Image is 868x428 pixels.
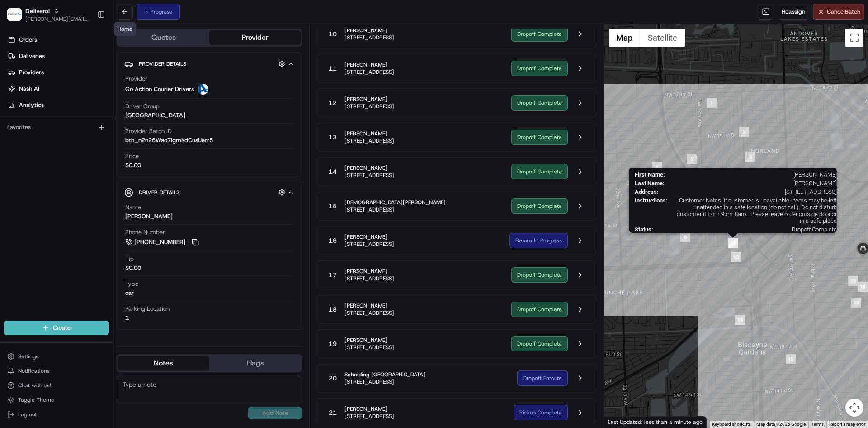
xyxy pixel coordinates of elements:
button: Quotes [118,30,209,45]
a: Report a map error [829,422,865,427]
span: Parking Location [125,305,170,313]
span: [STREET_ADDRESS] [344,240,394,248]
span: [PERSON_NAME] [344,164,394,172]
button: Provider Details [124,56,294,71]
span: [STREET_ADDRESS] [344,137,394,144]
button: Show satellite imagery [640,29,685,47]
button: Toggle fullscreen view [845,29,863,47]
div: car [125,289,134,297]
span: [PHONE_NUMBER] [134,238,185,246]
span: 20 [329,374,337,383]
div: We're available if you need us! [31,96,114,103]
div: 14 [735,315,745,325]
span: Log out [18,411,37,418]
span: [GEOGRAPHIC_DATA] [125,111,185,120]
span: Dropoff Complete [656,226,836,233]
span: Schniding [GEOGRAPHIC_DATA] [344,371,425,378]
button: Deliverol [25,6,50,15]
button: Chat with us! [4,379,109,392]
span: [PERSON_NAME] [668,171,836,178]
button: Log out [4,408,109,421]
span: 11 [329,64,337,73]
span: Driver Group [125,102,160,111]
span: Name [125,203,141,212]
span: [STREET_ADDRESS] [344,34,394,41]
div: 17 [851,298,861,308]
button: Show street map [609,29,640,47]
span: Customer Notes: If customer is unavailable, items may be left unattended in a safe location (do n... [671,197,836,224]
span: 13 [329,133,337,142]
div: 19 [848,276,858,286]
div: 📗 [9,132,16,139]
span: Toggle Theme [18,396,54,404]
span: Orders [19,36,37,44]
span: Settings [18,353,38,360]
a: [PHONE_NUMBER] [125,237,200,247]
span: [PERSON_NAME] [344,61,394,68]
span: Phone Number [125,228,165,236]
button: DeliverolDeliverol[PERSON_NAME][EMAIL_ADDRESS][PERSON_NAME][DOMAIN_NAME] [4,4,94,25]
span: Provider Details [139,60,186,67]
span: Go Action Courier Drivers [125,85,194,93]
div: 12 [728,238,738,248]
img: ActionCourier.png [198,84,208,95]
p: Welcome 👋 [9,36,165,51]
div: [PERSON_NAME] [125,212,173,221]
span: $0.00 [125,161,141,169]
button: Reassign [778,4,809,20]
span: [STREET_ADDRESS] [662,188,836,195]
button: Notifications [4,365,109,377]
span: Providers [19,68,44,77]
span: Create [53,324,71,332]
span: Knowledge Base [18,131,69,140]
span: [STREET_ADDRESS] [344,344,394,351]
div: 18 [858,282,868,292]
span: Driver Details [139,189,179,196]
span: Address : [634,188,658,195]
span: [STREET_ADDRESS] [344,68,394,76]
img: Nash [9,9,27,27]
button: Provider [209,30,301,45]
div: Favorites [4,120,109,135]
div: 2 [739,127,749,137]
div: 13 [731,252,741,262]
button: Create [4,321,109,335]
span: Chat with us! [18,382,51,389]
button: Driver Details [124,185,294,200]
span: Provider [125,75,147,83]
span: 14 [329,167,337,176]
span: Analytics [19,101,44,109]
span: bth_n2n26Wao7igmKdCusUerr5 [125,136,213,144]
span: [PERSON_NAME] [344,27,394,34]
span: Status : [634,226,653,233]
img: Deliverol [7,8,22,21]
div: 6 [652,162,662,172]
div: 5 [687,154,697,164]
img: Google [606,416,636,428]
div: $0.00 [125,264,141,272]
span: [PERSON_NAME] [344,405,394,413]
button: [PERSON_NAME][EMAIL_ADDRESS][PERSON_NAME][DOMAIN_NAME] [25,15,90,23]
div: 1 [125,314,129,322]
span: [STREET_ADDRESS] [344,413,394,420]
span: First Name : [634,171,665,178]
span: Price [125,152,139,160]
span: 12 [329,98,337,107]
button: Start new chat [154,89,165,100]
span: [PERSON_NAME] [344,337,394,344]
span: [PERSON_NAME] [344,130,394,137]
span: [STREET_ADDRESS] [344,378,425,385]
a: Terms (opens in new tab) [811,422,824,427]
button: Keyboard shortcuts [712,421,751,428]
span: Reassign [782,8,805,16]
a: Open this area in Google Maps (opens a new window) [606,416,636,428]
span: [DEMOGRAPHIC_DATA][PERSON_NAME] [344,199,446,206]
span: Instructions : [634,197,667,224]
span: Deliveries [19,52,45,60]
span: Cancel Batch [827,8,860,16]
div: 8 [680,232,690,242]
span: 19 [329,339,337,348]
span: Notifications [18,367,50,375]
span: 18 [329,305,337,314]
